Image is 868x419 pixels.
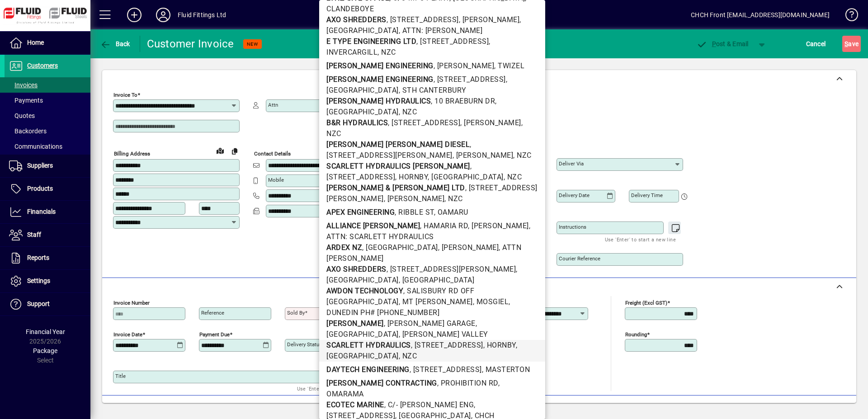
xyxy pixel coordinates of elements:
[410,365,482,374] span: , [STREET_ADDRESS]
[384,194,445,203] span: , [PERSON_NAME]
[384,319,476,328] span: , [PERSON_NAME] GARAGE
[399,86,467,94] span: , STH CANTERBURY
[326,379,437,387] b: [PERSON_NAME] CONTRACTING
[494,61,524,70] span: , TWIZEL
[326,365,410,374] b: DAYTECH ENGINEERING
[459,15,520,24] span: , [PERSON_NAME]
[326,243,362,252] b: ARDEX NZ
[326,97,431,105] b: [PERSON_NAME] HYDRAULICS
[431,97,495,105] span: , 10 BRAEBURN DR
[420,221,468,230] span: , HAMARIA RD
[468,221,529,230] span: , [PERSON_NAME]
[483,341,516,349] span: , HORNBY
[434,208,468,217] span: , OAMARU
[399,352,417,360] span: , NZC
[395,173,428,181] span: , HORNBY
[428,173,504,181] span: , [GEOGRAPHIC_DATA]
[437,379,498,387] span: , PROHIBITION RD
[326,61,434,70] b: [PERSON_NAME] ENGINEERING
[326,221,420,230] b: ALLIANCE [PERSON_NAME]
[326,162,470,170] b: SCARLETT HYDRAULICS [PERSON_NAME]
[416,37,489,46] span: , [STREET_ADDRESS]
[326,265,387,273] b: AXO SHREDDERS
[326,208,395,217] b: APEX ENGINEERING
[399,276,475,284] span: , [GEOGRAPHIC_DATA]
[326,75,434,84] b: [PERSON_NAME] ENGINEERING
[326,37,416,46] b: E TYPE ENGINEERING LTD
[326,15,387,24] b: AXO SHREDDERS
[399,26,483,35] span: , ATTN: [PERSON_NAME]
[453,151,514,160] span: , [PERSON_NAME]
[399,297,509,306] span: , MT [PERSON_NAME], MOSGIEL
[387,15,459,24] span: , [STREET_ADDRESS]
[377,48,396,56] span: , NZC
[482,365,530,374] span: , MASTERTON
[395,208,434,217] span: , RIBBLE ST
[326,319,384,328] b: [PERSON_NAME]
[438,243,499,252] span: , [PERSON_NAME]
[434,75,506,84] span: , [STREET_ADDRESS]
[399,108,417,116] span: , NZC
[411,341,483,349] span: , [STREET_ADDRESS]
[387,265,516,273] span: , [STREET_ADDRESS][PERSON_NAME]
[388,118,460,127] span: , [STREET_ADDRESS]
[326,140,470,149] b: [PERSON_NAME] [PERSON_NAME] DIESEL
[326,287,403,295] b: AWDON TECHNOLOGY
[399,330,488,339] span: , [PERSON_NAME] VALLEY
[326,118,388,127] b: B&R HYDRAULICS
[362,243,438,252] span: , [GEOGRAPHIC_DATA]
[326,400,384,409] b: ECOTEC MARINE
[384,400,474,409] span: , C/- [PERSON_NAME] ENG
[504,173,522,181] span: , NZC
[460,118,521,127] span: , [PERSON_NAME]
[326,184,465,192] b: [PERSON_NAME] & [PERSON_NAME] LTD
[444,194,463,203] span: , NZC
[513,151,532,160] span: , NZC
[434,61,495,70] span: , [PERSON_NAME]
[326,341,411,349] b: SCARLETT HYDRAULICS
